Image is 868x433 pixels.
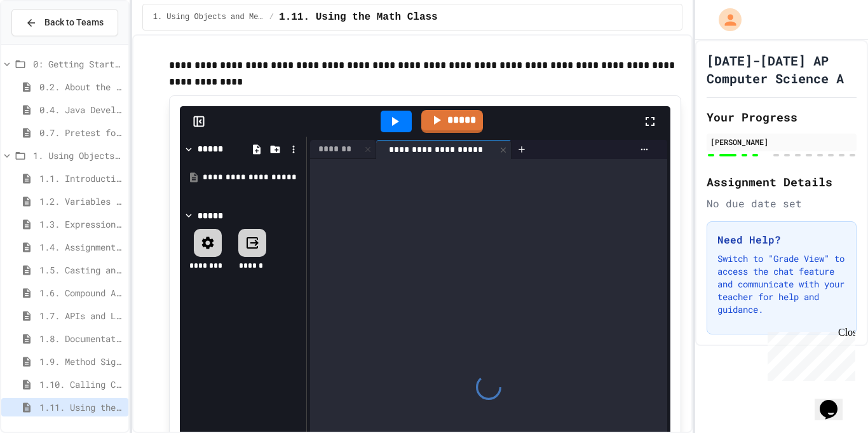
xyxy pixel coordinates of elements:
div: [PERSON_NAME] [710,136,853,148]
span: 1.10. Calling Class Methods [39,378,123,391]
span: 1.3. Expressions and Output [New] [39,217,123,231]
span: 1.5. Casting and Ranges of Values [39,263,123,277]
div: Chat with us now!Close [5,5,88,81]
span: 0.7. Pretest for the AP CSA Exam [39,126,123,139]
span: 1.6. Compound Assignment Operators [39,286,123,299]
span: 1. Using Objects and Methods [153,12,264,22]
span: 1.8. Documentation with Comments and Preconditions [39,332,123,345]
span: 1.11. Using the Math Class [279,10,438,25]
h2: Assignment Details [707,173,857,191]
button: Back to Teams [11,9,118,36]
span: 0: Getting Started [33,57,123,71]
h3: Need Help? [717,232,846,247]
iframe: chat widget [815,382,855,420]
h1: [DATE]-[DATE] AP Computer Science A [707,52,857,87]
span: 1.1. Introduction to Algorithms, Programming, and Compilers [39,172,123,185]
span: 1.2. Variables and Data Types [39,195,123,208]
div: No due date set [707,196,857,211]
span: / [269,12,274,22]
span: 1.9. Method Signatures [39,355,123,368]
span: 1. Using Objects and Methods [33,149,123,162]
span: Back to Teams [44,16,104,29]
span: 1.4. Assignment and Input [39,240,123,254]
iframe: chat widget [763,327,855,381]
span: 0.2. About the AP CSA Exam [39,80,123,93]
h2: Your Progress [707,108,857,126]
p: Switch to "Grade View" to access the chat feature and communicate with your teacher for help and ... [717,252,846,316]
span: 0.4. Java Development Environments [39,103,123,116]
span: 1.7. APIs and Libraries [39,309,123,322]
div: My Account [705,5,745,34]
span: 1.11. Using the Math Class [39,401,123,414]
